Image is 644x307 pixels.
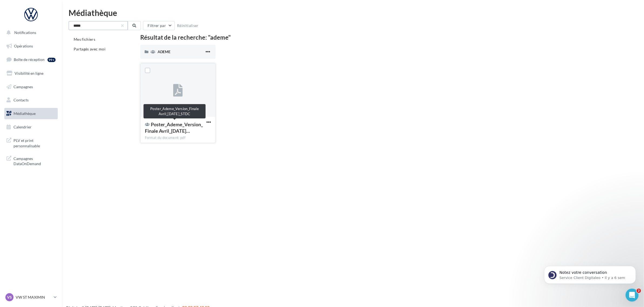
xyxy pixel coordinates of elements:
[7,295,12,300] span: VS
[3,153,59,169] a: Campagnes DataOnDemand
[4,292,58,302] a: VS VW ST MAXIMIN
[3,40,59,52] a: Opérations
[145,135,211,140] div: Format du document: pdf
[175,22,201,29] button: Réinitialiser
[3,27,57,38] button: Notifications
[3,135,59,151] a: PLV et print personnalisable
[16,295,52,300] p: VW ST MAXIMIN
[3,121,59,133] a: Calendrier
[140,35,614,40] div: Résultat de la recherche: "ademe"
[47,58,56,62] div: 99+
[13,84,33,89] span: Campagnes
[13,137,56,148] span: PLV et print personnalisable
[69,9,638,17] div: Médiathèque
[3,94,59,106] a: Contacts
[74,47,105,51] span: Partagés avec moi
[536,255,644,292] iframe: Intercom notifications message
[14,30,36,35] span: Notifications
[626,289,639,302] iframe: Intercom live chat
[144,104,206,118] div: Poster_Ademe_Version_Finale Avril_[DATE]_STDC
[13,125,32,129] span: Calendrier
[13,98,29,102] span: Contacts
[3,81,59,93] a: Campagnes
[74,37,95,42] span: Mes fichiers
[3,108,59,119] a: Médiathèque
[3,68,59,79] a: Visibilité en ligne
[15,71,43,76] span: Visibilité en ligne
[3,54,59,65] a: Boîte de réception99+
[158,49,171,54] span: ADEME
[14,57,45,62] span: Boîte de réception
[13,155,56,166] span: Campagnes DataOnDemand
[14,44,33,48] span: Opérations
[145,121,203,134] span: Poster_Ademe_Version_Finale Avril_23-04-25_STDC
[13,111,36,116] span: Médiathèque
[637,289,641,293] span: 2
[143,21,175,30] button: Filtrer par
